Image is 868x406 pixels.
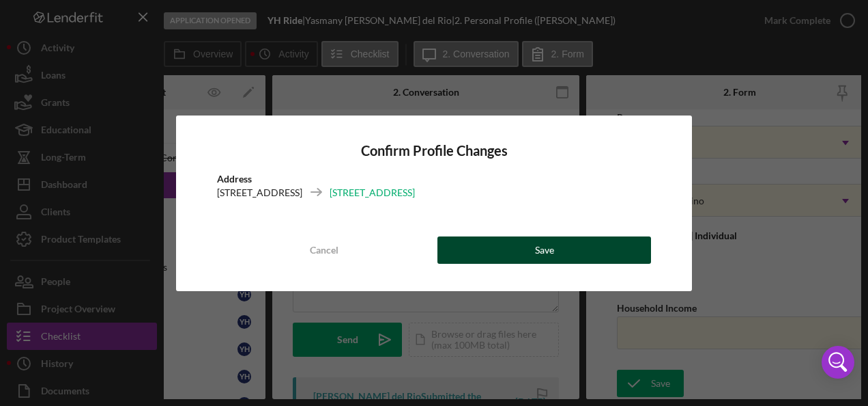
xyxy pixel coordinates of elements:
[217,236,431,264] button: Cancel
[217,173,252,185] b: Address
[217,186,302,200] div: [STREET_ADDRESS]
[822,346,854,379] div: Open Intercom Messenger
[535,236,554,264] div: Save
[217,143,651,159] h4: Confirm Profile Changes
[310,236,338,264] div: Cancel
[330,186,415,200] div: [STREET_ADDRESS]
[437,236,651,264] button: Save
